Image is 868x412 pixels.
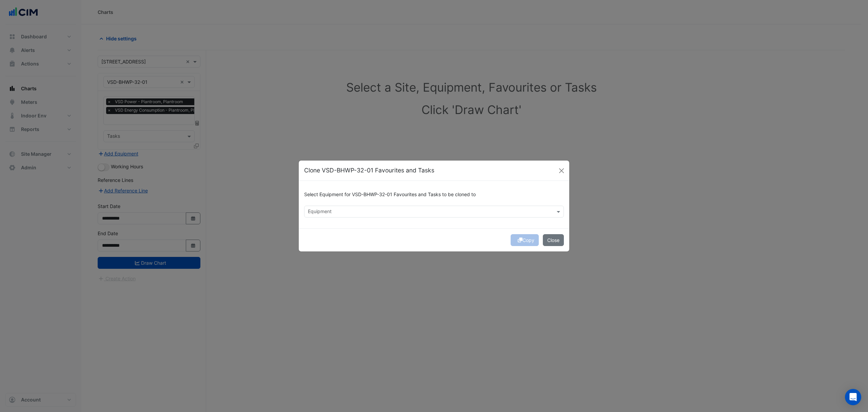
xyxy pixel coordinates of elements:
[304,166,434,175] h5: Clone VSD-BHWP-32-01 Favourites and Tasks
[307,208,332,217] div: Equipment
[556,166,567,176] button: Close
[845,389,861,405] div: Open Intercom Messenger
[304,192,564,198] h6: Select Equipment for VSD-BHWP-32-01 Favourites and Tasks to be cloned to
[543,234,564,246] button: Close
